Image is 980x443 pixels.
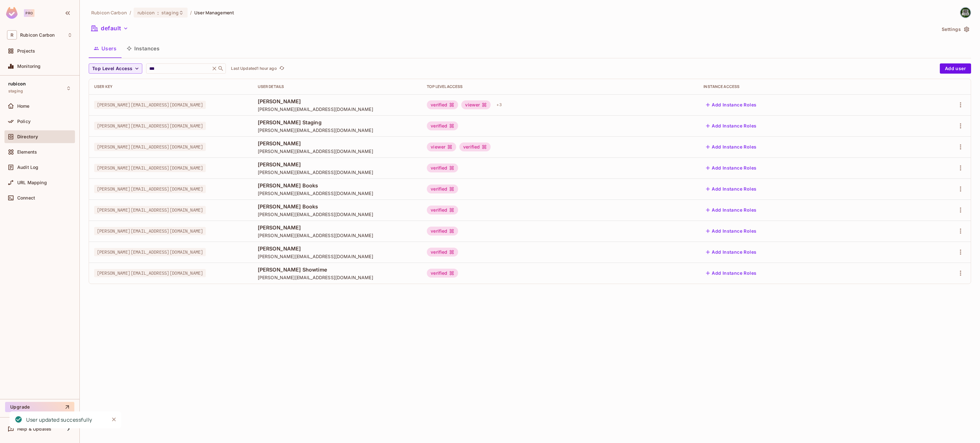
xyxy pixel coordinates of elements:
span: [PERSON_NAME] [258,140,417,147]
span: staging [8,89,23,94]
div: Pro [24,9,34,17]
button: Add Instance Roles [703,142,759,152]
span: refresh [279,65,285,72]
button: Add Instance Roles [703,247,759,257]
span: rubicon [8,81,26,86]
button: Settings [939,24,971,34]
span: [PERSON_NAME][EMAIL_ADDRESS][DOMAIN_NAME] [94,206,206,214]
span: [PERSON_NAME][EMAIL_ADDRESS][DOMAIN_NAME] [94,269,206,277]
div: viewer [427,142,456,151]
span: [PERSON_NAME][EMAIL_ADDRESS][DOMAIN_NAME] [258,274,417,280]
span: [PERSON_NAME][EMAIL_ADDRESS][DOMAIN_NAME] [258,127,417,133]
button: Add Instance Roles [703,184,759,194]
span: [PERSON_NAME][EMAIL_ADDRESS][DOMAIN_NAME] [258,253,417,259]
span: Top Level Access [92,65,132,73]
span: [PERSON_NAME][EMAIL_ADDRESS][DOMAIN_NAME] [94,122,206,130]
button: Add Instance Roles [703,268,759,278]
span: [PERSON_NAME][EMAIL_ADDRESS][DOMAIN_NAME] [258,169,417,175]
span: [PERSON_NAME][EMAIL_ADDRESS][DOMAIN_NAME] [94,164,206,172]
span: [PERSON_NAME][EMAIL_ADDRESS][DOMAIN_NAME] [258,148,417,154]
span: Audit Log [17,165,38,170]
span: [PERSON_NAME] [258,245,417,252]
div: User updated successfully [26,416,92,424]
button: Add user [940,63,971,74]
span: [PERSON_NAME] Showtime [258,266,417,273]
div: verified [427,248,458,257]
span: the active workspace [91,10,127,16]
span: [PERSON_NAME] Books [258,203,417,210]
button: Add Instance Roles [703,226,759,236]
span: [PERSON_NAME][EMAIL_ADDRESS][DOMAIN_NAME] [258,211,417,217]
button: refresh [278,65,286,72]
span: [PERSON_NAME][EMAIL_ADDRESS][DOMAIN_NAME] [258,232,417,238]
button: Add Instance Roles [703,163,759,173]
button: Upgrade [5,402,74,412]
span: Policy [17,119,31,124]
button: Add Instance Roles [703,121,759,131]
div: verified [427,185,458,193]
div: User Key [94,84,248,89]
span: [PERSON_NAME] [258,98,417,105]
div: User Details [258,84,417,89]
div: Top Level Access [427,84,693,89]
img: Keith Hudson [960,7,971,18]
button: Instances [122,40,165,56]
span: [PERSON_NAME][EMAIL_ADDRESS][DOMAIN_NAME] [258,190,417,196]
span: staging [161,10,179,16]
div: verified [427,121,458,130]
div: verified [427,100,458,109]
div: viewer [461,100,491,109]
span: [PERSON_NAME] Books [258,182,417,189]
button: Top Level Access [89,63,142,74]
span: R [7,30,17,40]
div: verified [427,206,458,214]
div: + 3 [494,100,504,110]
span: Home [17,104,30,109]
button: Close [109,415,119,424]
p: Last Updated 1 hour ago [231,66,277,71]
span: Projects [17,48,35,54]
li: / [190,10,192,16]
div: verified [427,227,458,236]
span: [PERSON_NAME][EMAIL_ADDRESS][DOMAIN_NAME] [94,143,206,151]
button: Add Instance Roles [703,205,759,215]
span: Click to refresh data [277,65,286,72]
span: Directory [17,134,38,139]
span: Elements [17,149,37,155]
span: rubicon [137,10,155,16]
span: [PERSON_NAME] [258,224,417,231]
span: [PERSON_NAME][EMAIL_ADDRESS][DOMAIN_NAME] [94,248,206,256]
li: / [130,10,131,16]
span: : [157,10,159,15]
div: verified [427,163,458,172]
span: [PERSON_NAME][EMAIL_ADDRESS][DOMAIN_NAME] [94,227,206,235]
span: [PERSON_NAME][EMAIL_ADDRESS][DOMAIN_NAME] [94,101,206,109]
span: Workspace: Rubicon Carbon [20,33,55,38]
span: User Management [194,10,234,16]
span: URL Mapping [17,180,47,185]
div: verified [427,269,458,278]
span: Monitoring [17,64,41,69]
button: Users [89,40,122,56]
span: Connect [17,195,35,200]
span: [PERSON_NAME] [258,161,417,168]
span: [PERSON_NAME] Staging [258,119,417,126]
img: SReyMgAAAABJRU5ErkJggg== [6,7,18,19]
div: Instance Access [703,84,901,89]
div: verified [459,142,491,151]
button: default [89,23,131,33]
span: [PERSON_NAME][EMAIL_ADDRESS][DOMAIN_NAME] [94,185,206,193]
span: [PERSON_NAME][EMAIL_ADDRESS][DOMAIN_NAME] [258,106,417,112]
button: Add Instance Roles [703,100,759,110]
